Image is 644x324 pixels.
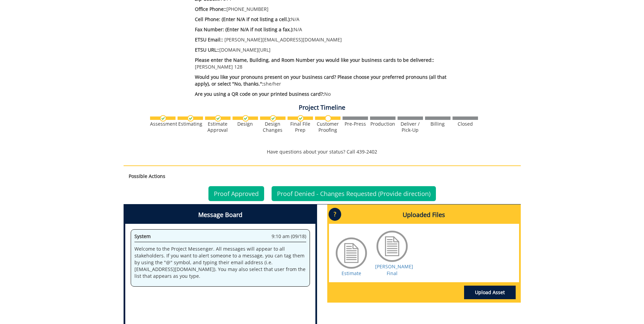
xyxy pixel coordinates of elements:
img: checkmark [215,115,221,122]
img: checkmark [297,115,304,122]
p: ? [329,208,341,221]
div: Estimating [178,121,203,127]
span: Office Phone:: [195,6,226,12]
div: Customer Proofing [315,121,341,133]
p: she/her [195,74,461,87]
div: Design Changes [260,121,286,133]
span: Are you using a QR code on your printed business card?: [195,91,324,97]
span: System [134,233,151,239]
h4: Project Timeline [124,104,521,111]
div: Estimate Approval [205,121,231,133]
strong: Possible Actions [129,173,165,179]
img: checkmark [242,115,249,122]
p: N/A [195,16,461,23]
h4: Uploaded Files [329,206,519,224]
span: Would you like your pronouns present on your business card? Please choose your preferred pronouns... [195,74,446,87]
div: Production [370,121,395,127]
p: Welcome to the Project Messenger. All messages will appear to all stakeholders. If you want to al... [134,246,306,280]
a: Estimate [342,270,361,276]
a: Proof Denied - Changes Requested (Provide direction) [272,186,436,201]
p: [DOMAIN_NAME][URL] [195,47,461,53]
p: [PERSON_NAME][EMAIL_ADDRESS][DOMAIN_NAME] [195,36,461,43]
span: ETSU Email:: [195,36,223,43]
span: 9:10 am (09/18) [272,233,306,240]
a: Upload Asset [464,286,516,299]
div: Final File Prep [288,121,313,133]
div: Pre-Press [343,121,368,127]
div: Closed [453,121,478,127]
div: Deliver / Pick-Up [398,121,423,133]
span: Fax Number: (Enter N/A if not listing a fax.): [195,26,294,33]
img: checkmark [160,115,166,122]
span: ETSU URL:: [195,47,219,53]
div: Assessment [150,121,176,127]
a: Proof Approved [208,186,264,201]
span: Cell Phone: (Enter N/A if not listing a cell.): [195,16,291,22]
p: Have questions about your status? Call 439-2402 [124,148,521,155]
p: [PERSON_NAME] 128 [195,57,461,70]
img: checkmark [187,115,194,122]
a: [PERSON_NAME] Final [375,263,413,276]
p: N/A [195,26,461,33]
p: [PHONE_NUMBER] [195,6,461,13]
span: Please enter the Name, Building, and Room Number you would like your business cards to be deliver... [195,57,434,63]
div: Design [233,121,258,127]
img: checkmark [270,115,276,122]
div: Billing [425,121,450,127]
h4: Message Board [125,206,315,224]
p: No [195,91,461,97]
img: no [325,115,331,122]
